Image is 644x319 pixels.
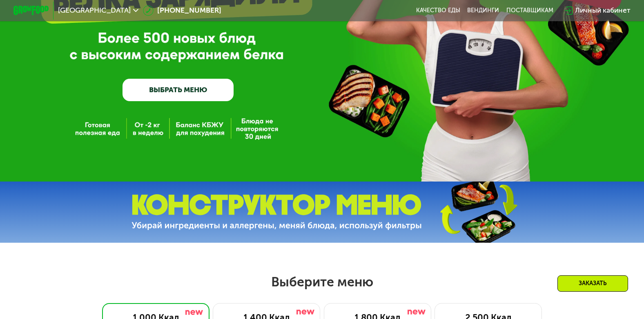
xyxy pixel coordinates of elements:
[123,79,234,101] a: ВЫБРАТЬ МЕНЮ
[416,7,460,14] a: Качество еды
[467,7,499,14] a: Вендинги
[58,7,131,14] span: [GEOGRAPHIC_DATA]
[575,5,631,16] div: Личный кабинет
[29,274,615,290] h2: Выберите меню
[143,5,221,16] a: [PHONE_NUMBER]
[557,275,628,292] div: Заказать
[506,7,553,14] div: поставщикам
